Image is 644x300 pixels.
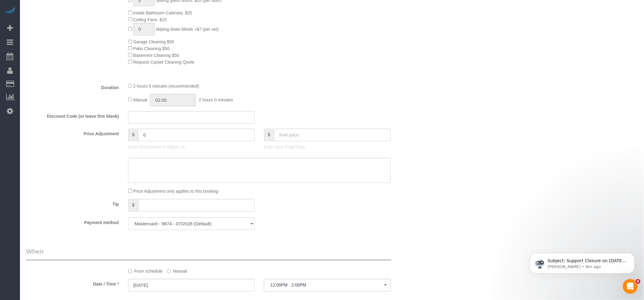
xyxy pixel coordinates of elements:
[133,60,194,65] span: Request Carpet Cleaning Quote
[22,279,124,287] label: Date / Time *
[264,129,274,141] span: $
[26,247,391,261] legend: When
[264,279,391,292] button: 12:00PM - 2:00PM
[270,283,384,288] span: 12:00PM - 2:00PM
[128,129,138,141] span: $
[199,97,233,102] span: 2 hours 0 minutes
[22,129,124,137] label: Price Adjustment
[133,97,147,102] span: Manual
[133,11,192,16] span: Inside Bathroom Cabinets: $25
[133,46,170,51] span: Patio Cleaning $50
[133,18,167,22] span: Ceiling Fans: $15
[636,279,641,284] span: 8
[156,27,219,32] span: Wiping down blinds +$7 (per set)
[274,129,391,141] input: final price
[167,266,187,274] label: Manual
[22,218,124,226] label: Payment method
[128,144,255,150] p: Enter the Amount to Adjust, or
[128,270,132,274] input: From schedule
[22,199,124,207] label: Tip
[133,189,218,194] span: Price Adjustment only applies to this booking
[4,6,16,15] img: Automaid Logo
[128,199,138,212] span: $
[128,279,255,292] input: MM/DD/YYYY
[133,84,199,89] span: 2 hours 0 minutes (recommended)
[133,40,174,45] span: Garage Cleaning $50
[167,270,171,274] input: Manual
[22,83,124,91] label: Duration
[133,53,179,58] span: Basement Cleaning $50
[128,266,163,274] label: From schedule
[623,279,638,294] iframe: Intercom live chat
[22,111,124,120] label: Discount Code (or leave this blank)
[521,240,644,283] iframe: Intercom notifications message
[264,144,391,150] p: Enter your Final Price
